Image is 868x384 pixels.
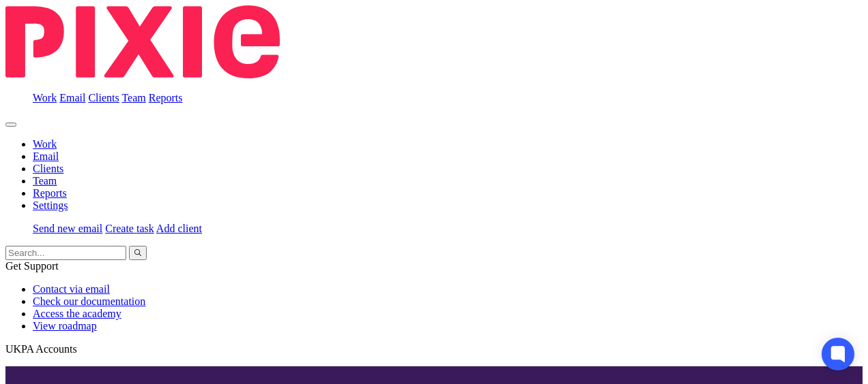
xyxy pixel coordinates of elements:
a: Team [121,92,145,103]
a: Clients [33,163,63,174]
a: Settings [33,199,68,211]
a: Access the academy [33,308,121,319]
a: Work [33,92,57,103]
a: Contact via email [33,283,110,295]
a: View roadmap [33,320,97,332]
img: Pixie [5,5,280,78]
a: Reports [33,187,67,199]
a: Clients [88,92,119,103]
span: Get Support [5,260,59,272]
a: Work [33,138,57,150]
a: Team [33,175,57,187]
input: Search [5,246,126,260]
button: Search [129,246,147,260]
a: Add client [156,223,202,234]
a: Email [59,92,85,103]
a: Email [33,150,59,162]
p: UKPA Accounts [5,343,863,355]
a: Check our documentation [33,295,145,307]
a: Send new email [33,223,102,234]
a: Reports [149,92,183,103]
a: Create task [105,223,154,234]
